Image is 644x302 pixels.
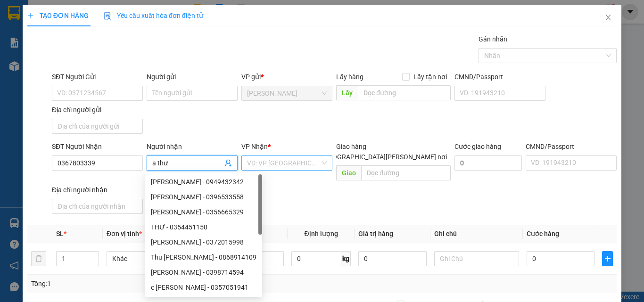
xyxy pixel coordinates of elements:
[479,35,507,43] label: Gán nhãn
[112,252,186,266] span: Khác
[304,230,338,237] span: Định lượng
[104,12,111,20] img: icon
[90,9,113,19] span: Nhận:
[90,31,156,44] div: 0974040508
[145,235,262,250] div: THƯƠNG - 0372015998
[151,252,256,262] div: Thu [PERSON_NAME] - 0868914109
[145,280,262,295] div: c thuý - 0357051941
[145,220,262,235] div: THƯ - 0354451150
[90,8,156,19] div: KonTum
[241,72,332,82] div: VP gửi
[526,141,617,152] div: CMND/Passport
[8,68,156,80] div: Tên hàng: tg ( : 1 )
[454,72,545,82] div: CMND/Passport
[8,8,83,29] div: [PERSON_NAME]
[31,278,249,289] div: Tổng: 1
[336,85,358,100] span: Lấy
[434,251,519,266] input: Ghi Chú
[52,72,143,82] div: SĐT Người Gửi
[89,52,102,62] span: CC :
[336,165,361,180] span: Giao
[52,185,143,195] div: Địa chỉ người nhận
[8,8,23,18] span: Gửi:
[151,267,256,278] div: [PERSON_NAME] - 0398714594
[361,165,451,180] input: Dọc đường
[56,230,64,237] span: SL
[52,141,143,152] div: SĐT Người Nhận
[27,12,89,19] span: TẠO ĐƠN HÀNG
[454,155,522,171] input: Cước giao hàng
[52,119,143,134] input: Địa chỉ của người gửi
[31,251,46,266] button: delete
[454,143,501,150] label: Cước giao hàng
[145,204,262,220] div: Thương - 0356665329
[341,251,351,266] span: kg
[602,251,613,266] button: plus
[27,12,34,19] span: plus
[151,207,256,217] div: [PERSON_NAME] - 0356665329
[336,143,366,150] span: Giao hàng
[151,237,256,247] div: [PERSON_NAME] - 0372015998
[147,141,238,152] div: Người nhận
[52,105,143,115] div: Địa chỉ người gửi
[104,12,203,19] span: Yêu cầu xuất hóa đơn điện tử
[107,230,142,237] span: Đơn vị tính
[358,230,393,237] span: Giá trị hàng
[151,282,256,293] div: c [PERSON_NAME] - 0357051941
[410,72,451,82] span: Lấy tận nơi
[336,73,363,81] span: Lấy hàng
[430,225,523,243] th: Ghi chú
[358,85,451,100] input: Dọc đường
[151,192,256,202] div: [PERSON_NAME] - 0396533558
[595,5,621,31] button: Close
[145,174,262,189] div: THUỶ - 0949432342
[241,143,268,150] span: VP Nhận
[89,49,157,63] div: 40.000
[527,230,559,237] span: Cước hàng
[603,255,612,262] span: plus
[604,14,612,21] span: close
[358,251,426,266] input: 0
[52,199,143,214] input: Địa chỉ của người nhận
[224,159,232,167] span: user-add
[145,189,262,204] div: Thuý - 0396533558
[151,222,256,232] div: THƯ - 0354451150
[151,177,256,187] div: [PERSON_NAME] - 0949432342
[72,67,84,81] span: SL
[145,265,262,280] div: kim thu - 0398714594
[90,19,156,31] div: nga
[147,72,238,82] div: Người gửi
[145,250,262,265] div: Thu Quyền - 0868914109
[318,152,451,162] span: [GEOGRAPHIC_DATA][PERSON_NAME] nơi
[247,86,327,100] span: Phổ Quang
